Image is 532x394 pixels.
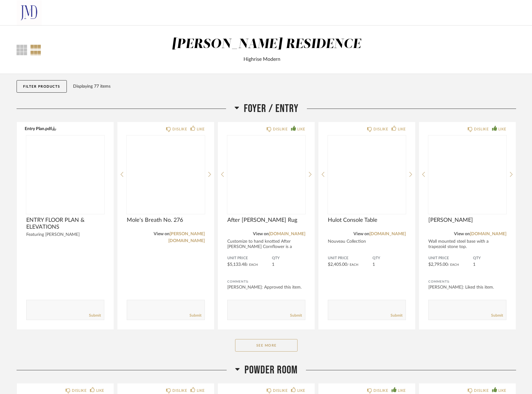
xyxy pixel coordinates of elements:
div: DISLIKE [474,387,489,394]
span: [PERSON_NAME] [428,217,506,224]
span: / Each [247,263,258,266]
a: Submit [89,313,101,318]
span: $5,133.48 [227,262,247,267]
span: QTY [473,256,506,261]
span: View on [353,232,369,236]
span: Foyer / Entry [244,102,298,115]
button: Entry Plan.pdf [25,126,56,131]
div: Customize to hand knotted After [PERSON_NAME] Cornflower is a geometric blue rug wit... [227,239,305,255]
span: View on [253,232,269,236]
span: Unit Price [428,256,473,261]
button: Filter Products [17,80,67,93]
span: Unit Price [328,256,372,261]
div: [PERSON_NAME]: Approved this item. [227,284,305,290]
div: LIKE [498,387,506,394]
div: DISLIKE [273,126,288,132]
div: LIKE [197,126,205,132]
span: QTY [372,256,406,261]
div: LIKE [96,387,104,394]
a: Submit [491,313,503,318]
a: [DOMAIN_NAME] [269,232,305,236]
div: DISLIKE [373,387,388,394]
span: $2,405.00 [328,262,347,267]
div: [PERSON_NAME]: Liked this item. [428,284,506,290]
span: Powder Room [244,363,298,377]
span: Hulot Console Table [328,217,406,224]
div: DISLIKE [172,126,187,132]
div: Wall mounted steel base with a trapezoid stone top. [428,239,506,250]
div: DISLIKE [172,387,187,394]
div: DISLIKE [273,387,288,394]
a: [PERSON_NAME][DOMAIN_NAME] [168,232,205,243]
span: View on [454,232,470,236]
img: b6e93ddb-3093-428f-831c-65e5a4f8d4fb.png [17,0,42,25]
div: LIKE [398,387,406,394]
div: Displaying 77 items [73,83,513,90]
div: LIKE [297,387,305,394]
div: Comments: [428,279,506,285]
div: DISLIKE [373,126,388,132]
span: View on [154,232,170,236]
div: [PERSON_NAME] RESIDENCE [172,38,361,51]
a: [DOMAIN_NAME] [470,232,506,236]
a: Submit [391,313,402,318]
span: / Each [347,263,358,266]
span: / Each [448,263,459,266]
span: $2,795.00 [428,262,448,267]
div: DISLIKE [474,126,489,132]
button: See More [235,339,298,352]
a: Submit [290,313,302,318]
span: Unit Price [227,256,272,261]
div: Featuring [PERSON_NAME] [26,232,104,237]
span: QTY [272,256,305,261]
div: LIKE [297,126,305,132]
a: Submit [190,313,201,318]
a: [DOMAIN_NAME] [369,232,406,236]
div: LIKE [197,387,205,394]
div: DISLIKE [72,387,86,394]
div: Highrise Modern [101,56,423,63]
div: Comments: [227,279,305,285]
span: 1 [372,262,375,267]
span: 1 [272,262,274,267]
span: 1 [473,262,475,267]
div: LIKE [398,126,406,132]
div: LIKE [498,126,506,132]
span: After [PERSON_NAME] Rug [227,217,305,224]
span: ENTRY FLOOR PLAN & ELEVATIONS [26,217,104,231]
div: Nouveau Collection [328,239,406,244]
span: Mole's Breath No. 276 [127,217,205,224]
